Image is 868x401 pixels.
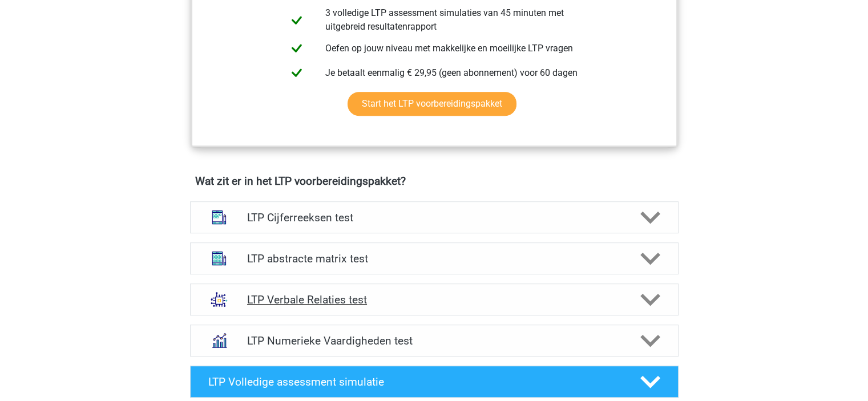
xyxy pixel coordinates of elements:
[247,211,621,224] h4: LTP Cijferreeksen test
[247,334,621,347] h4: LTP Numerieke Vaardigheden test
[204,326,234,355] img: numeriek redeneren
[185,283,683,315] a: analogieen LTP Verbale Relaties test
[185,201,683,233] a: cijferreeksen LTP Cijferreeksen test
[204,244,234,273] img: abstracte matrices
[204,285,234,314] img: analogieen
[185,325,683,357] a: numeriek redeneren LTP Numerieke Vaardigheden test
[348,92,516,116] a: Start het LTP voorbereidingspakket
[195,175,673,188] h4: Wat zit er in het LTP voorbereidingspakket?
[185,242,683,274] a: abstracte matrices LTP abstracte matrix test
[247,293,621,306] h4: LTP Verbale Relaties test
[208,375,621,388] h4: LTP Volledige assessment simulatie
[204,202,234,232] img: cijferreeksen
[247,252,621,265] h4: LTP abstracte matrix test
[185,366,683,398] a: LTP Volledige assessment simulatie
